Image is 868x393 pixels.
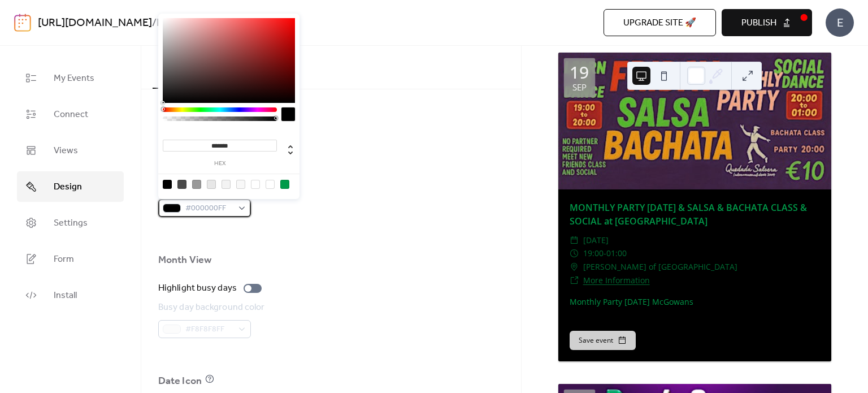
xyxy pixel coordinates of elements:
a: More Information [583,275,650,286]
div: Highlight busy days [158,282,237,295]
div: Date Icon [158,374,202,388]
span: Upgrade site 🚀 [623,16,696,30]
button: Colors [153,46,197,89]
a: Settings [17,208,124,238]
a: Design [17,171,124,202]
span: #000000FF [185,202,233,215]
div: rgb(0, 154, 73) [280,180,289,189]
div: rgba(255, 255, 255, 0) [266,180,275,189]
div: 19 [570,64,589,81]
div: rgb(243, 243, 243) [222,180,231,189]
a: MONTHLY PARTY [DATE] & SALSA & BACHATA CLASS & SOCIAL at [GEOGRAPHIC_DATA] [570,201,807,227]
div: rgb(153, 153, 153) [192,180,201,189]
span: Design [54,180,82,194]
a: [URL][DOMAIN_NAME] [38,12,152,34]
label: hex [163,161,277,167]
span: Form [54,253,74,266]
div: Busy day background color [158,301,265,314]
span: Install [54,289,77,303]
a: Form [17,244,124,274]
div: ​ [570,274,579,287]
span: My Events [54,72,94,85]
div: rgb(0, 0, 0) [163,180,172,189]
div: Month View [158,253,211,267]
button: Upgrade site 🚀 [604,9,716,36]
div: rgb(255, 255, 255) [251,180,260,189]
div: rgb(231, 231, 231) [207,180,216,189]
a: Connect [17,99,124,129]
span: - [604,247,606,260]
div: rgb(74, 74, 74) [177,180,186,189]
img: logo [14,14,31,32]
button: Publish [722,9,812,36]
span: [PERSON_NAME] of [GEOGRAPHIC_DATA] [583,260,737,274]
span: 19:00 [583,247,604,260]
button: Save event [570,331,636,350]
a: My Events [17,63,124,93]
a: Views [17,135,124,166]
span: Connect [54,108,88,122]
span: [DATE] [583,234,609,247]
span: 01:00 [606,247,627,260]
div: Sep [572,83,587,92]
div: Monthly Party [DATE] McGowans [558,296,831,308]
div: ​ [570,247,579,260]
div: rgb(248, 248, 248) [236,180,245,189]
b: Events [157,12,190,34]
span: Views [54,144,78,158]
div: ​ [570,234,579,247]
a: Install [17,280,124,310]
b: / [152,12,157,34]
span: Settings [54,217,88,230]
span: Publish [741,16,776,30]
div: E [826,8,854,37]
div: ​ [570,260,579,274]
